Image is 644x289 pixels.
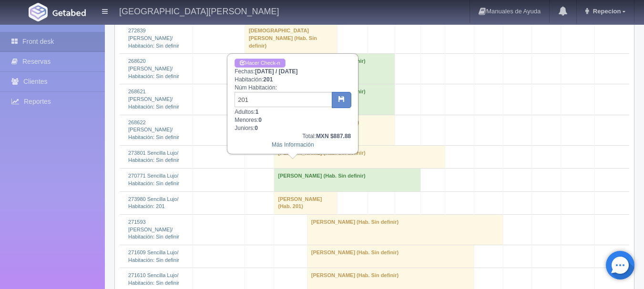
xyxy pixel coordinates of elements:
[316,133,351,140] b: MXN $887.88
[274,191,337,214] td: [PERSON_NAME] (Hab. 201)
[128,173,179,186] a: 270771 Sencilla Lujo/Habitación: Sin definir
[235,132,351,140] div: Total:
[235,59,285,68] a: Hacer Check-in
[263,76,273,83] b: 201
[228,54,358,153] div: Fechas: Habitación: Núm Habitación: Adultos: Menores: Juniors:
[591,8,621,15] span: Repecion
[272,141,314,148] a: Más Información
[52,9,86,16] img: Getabed
[128,196,178,209] a: 273980 Sencilla Lujo/Habitación: 201
[128,120,179,140] a: 268622 [PERSON_NAME]/Habitación: Sin definir
[255,125,258,131] b: 0
[128,89,179,109] a: 268621 [PERSON_NAME]/Habitación: Sin definir
[274,145,445,168] td: [PERSON_NAME] (Hab. Sin definir)
[29,3,48,21] img: Getabed
[128,58,179,79] a: 268620 [PERSON_NAME]/Habitación: Sin definir
[128,272,179,286] a: 271610 Sencilla Lujo/Habitación: Sin definir
[128,150,179,163] a: 273801 Sencilla Lujo/Habitación: Sin definir
[256,109,259,115] b: 1
[255,68,298,75] b: [DATE] / [DATE]
[119,5,279,17] h4: [GEOGRAPHIC_DATA][PERSON_NAME]
[128,249,179,263] a: 271609 Sencilla Lujo/Habitación: Sin definir
[274,169,420,191] td: [PERSON_NAME] (Hab. Sin definir)
[235,92,332,107] input: Sin definir
[128,28,179,48] a: 272839 [PERSON_NAME]/Habitación: Sin definir
[128,219,179,239] a: 271593 [PERSON_NAME]/Habitación: Sin definir
[307,245,474,268] td: [PERSON_NAME] (Hab. Sin definir)
[258,117,262,123] b: 0
[307,214,503,245] td: [PERSON_NAME] (Hab. Sin definir)
[245,23,337,54] td: [DEMOGRAPHIC_DATA][PERSON_NAME] (Hab. Sin definir)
